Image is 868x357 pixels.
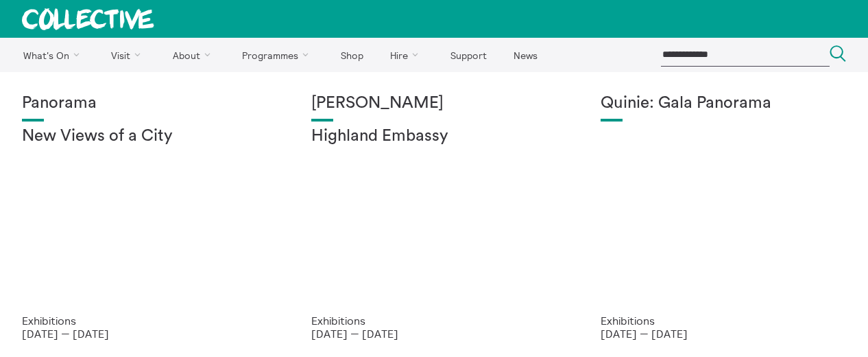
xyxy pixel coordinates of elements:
[311,127,557,146] h2: Highland Embassy
[601,314,846,327] p: Exhibitions
[22,94,267,113] h1: Panorama
[311,314,557,327] p: Exhibitions
[99,38,158,72] a: Visit
[230,38,326,72] a: Programmes
[22,127,267,146] h2: New Views of a City
[311,327,557,340] p: [DATE] — [DATE]
[501,38,549,72] a: News
[22,314,267,327] p: Exhibitions
[438,38,498,72] a: Support
[311,94,557,113] h1: [PERSON_NAME]
[328,38,375,72] a: Shop
[378,38,436,72] a: Hire
[160,38,228,72] a: About
[22,327,267,340] p: [DATE] — [DATE]
[601,327,846,340] p: [DATE] — [DATE]
[11,38,97,72] a: What's On
[601,94,846,113] h1: Quinie: Gala Panorama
